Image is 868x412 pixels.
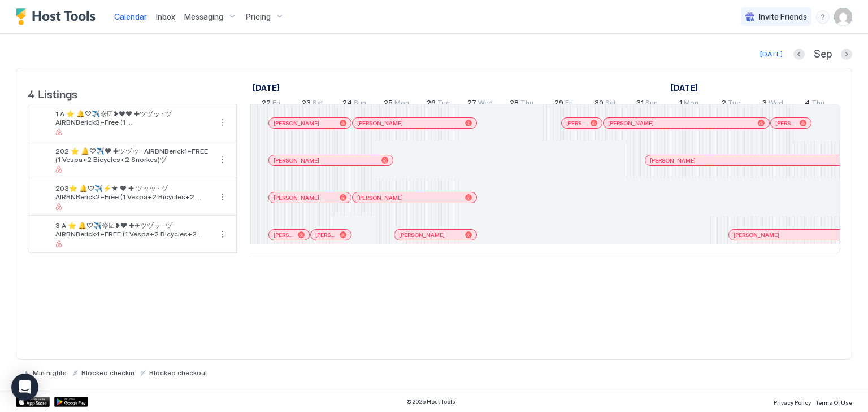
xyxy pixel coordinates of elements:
span: 23 [302,98,311,110]
span: 4 Listings [28,85,77,102]
span: Wed [769,98,783,110]
span: [PERSON_NAME] [775,120,795,127]
div: menu [216,153,229,166]
a: August 31, 2025 [633,96,661,112]
div: listing image [35,113,53,132]
div: menu [216,116,229,129]
span: Terms Of Use [815,399,852,406]
a: App Store [16,397,50,407]
span: 26 [427,98,436,110]
span: Wed [478,98,493,110]
span: Messaging [184,12,223,22]
span: 28 [510,98,519,110]
span: [PERSON_NAME] [357,194,403,201]
span: 3 [762,98,767,110]
span: 2 [722,98,726,110]
div: User profile [834,8,852,26]
button: More options [216,190,229,204]
span: 4 [805,98,810,110]
span: 31 [636,98,644,110]
span: [PERSON_NAME] [566,120,586,127]
a: August 25, 2025 [381,96,412,112]
a: Inbox [156,11,175,23]
a: August 22, 2025 [259,96,283,112]
div: [DATE] [760,49,783,59]
span: 3 A ⭐️ 🔔♡✈️☼☑❥❤ ✚✈ツヅッ · ヅAIRBNBerick4+FREE (1 Vespa+2 Bicycles+2 Snorkes)ヅ [55,221,211,238]
span: Privacy Policy [774,399,811,406]
a: September 2, 2025 [719,96,743,112]
span: 30 [594,98,604,110]
span: 25 [384,98,393,110]
a: August 28, 2025 [507,96,536,112]
span: 29 [554,98,563,110]
span: Sat [313,98,323,110]
span: Sep [814,48,832,61]
span: [PERSON_NAME] [357,120,403,127]
div: Open Intercom Messenger [11,374,38,401]
a: Terms Of Use [815,396,852,407]
span: Tue [437,98,450,110]
a: August 24, 2025 [340,96,369,112]
button: More options [216,227,229,241]
span: [PERSON_NAME] [315,231,335,239]
div: listing image [35,188,53,206]
a: August 30, 2025 [592,96,619,112]
span: 24 [342,98,352,110]
span: [PERSON_NAME] [734,231,779,239]
a: August 26, 2025 [424,96,453,112]
span: Fri [565,98,573,110]
span: Mon [684,98,698,110]
a: September 4, 2025 [802,96,827,112]
div: listing image [35,151,53,169]
span: Sun [354,98,366,110]
span: 1 [679,98,682,110]
span: Inbox [156,12,175,21]
span: Sun [645,98,658,110]
span: Thu [811,98,824,110]
div: menu [216,190,229,204]
a: September 1, 2025 [676,96,701,112]
button: [DATE] [758,47,784,61]
span: Thu [520,98,533,110]
span: 27 [467,98,476,110]
button: Next month [841,49,852,60]
span: [PERSON_NAME] [274,120,319,127]
span: [PERSON_NAME] [274,231,293,239]
span: Calendar [114,12,147,21]
span: 22 [262,98,271,110]
a: August 27, 2025 [465,96,496,112]
span: [PERSON_NAME] [274,194,319,201]
span: Pricing [246,12,271,22]
span: [PERSON_NAME] [650,157,696,164]
span: 1 A ⭐️ 🔔♡✈️☼☑❥❤❤ ✚ツヅッ · ヅAIRBNBerick3+Free (1 Vespa+2Bicycles+2Snorkes)ヅ [55,109,211,126]
span: Fri [272,98,280,110]
a: Privacy Policy [774,396,811,407]
span: [PERSON_NAME] [399,231,445,239]
span: 203⭐️ 🔔♡✈️⚡★ ❤ ✚ ツッッ · ヅAIRBNBerick2+Free (1 Vespa+2 Bicycles+2 Snorkes)ヅ [55,184,211,201]
a: August 29, 2025 [552,96,576,112]
a: August 23, 2025 [299,96,326,112]
span: 202 ⭐️ 🔔♡✈️❤ ✚ツヅッ · AIRBNBerick1+FREE (1 Vespa+2 Bicycles+2 Snorkes)ヅ [55,147,211,164]
span: Sat [605,98,616,110]
button: More options [216,153,229,166]
span: Mon [394,98,409,110]
span: Blocked checkin [81,369,134,377]
a: Host Tools Logo [16,8,101,25]
button: More options [216,116,229,129]
a: September 3, 2025 [759,96,786,112]
button: Previous month [793,49,805,60]
div: menu [816,10,830,24]
a: Google Play Store [54,397,88,407]
div: menu [216,227,229,241]
span: Min nights [33,369,67,377]
a: September 1, 2025 [668,80,701,96]
span: [PERSON_NAME] [608,120,654,127]
span: Blocked checkout [149,369,207,377]
span: [PERSON_NAME] [274,157,319,164]
span: © 2025 Host Tools [406,398,455,405]
div: listing image [35,225,53,243]
span: Invite Friends [759,12,807,22]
